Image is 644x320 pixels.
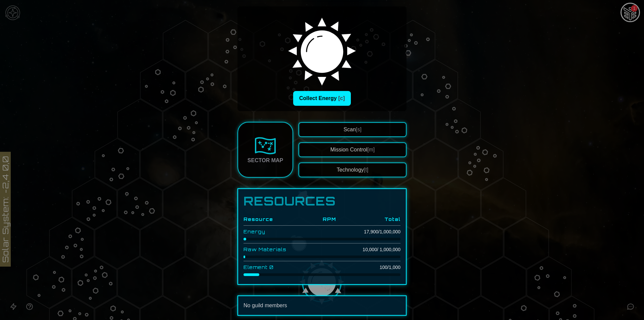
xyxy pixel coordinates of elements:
[336,213,400,226] th: Total
[248,156,283,165] div: Sector Map
[244,243,309,256] td: Raw Materials
[293,91,351,106] button: Collect Energy [c]
[299,142,407,157] button: Mission Control[m]
[364,167,368,173] span: [t]
[309,213,336,226] th: RPM
[255,135,276,156] img: Sector
[336,243,400,256] td: 10,000 / 1,000,000
[244,261,309,274] td: Element 0
[356,127,362,132] span: [s]
[244,194,400,208] h1: Resources
[338,95,345,101] span: [c]
[237,122,293,178] a: Sector Map
[367,147,375,152] span: [m]
[244,226,309,238] td: Energy
[299,163,407,177] button: Technology[t]
[299,122,407,137] button: Scan[s]
[282,8,362,88] img: Star
[336,226,400,238] td: 17,900 / 1,000,000
[244,213,309,226] th: Resource
[343,127,361,132] span: Scan
[244,302,400,310] div: No guild members
[336,261,400,274] td: 100 / 1,000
